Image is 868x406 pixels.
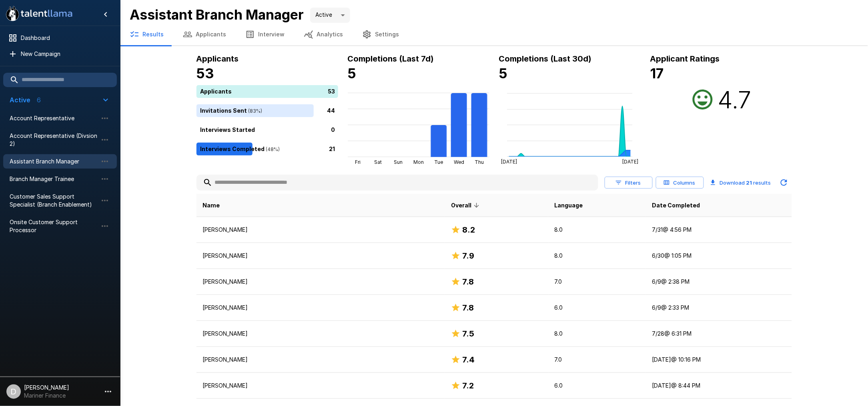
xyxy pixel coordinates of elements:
[499,65,508,82] b: 5
[348,65,357,82] b: 5
[499,54,592,64] b: Completions (Last 30d)
[310,8,350,23] div: Active
[196,65,214,82] b: 53
[776,175,792,191] button: Updated Today - 8:50 AM
[622,159,638,165] tspan: [DATE]
[646,269,792,295] td: 6/9 @ 2:38 PM
[203,330,439,338] p: [PERSON_NAME]
[203,252,439,260] p: [PERSON_NAME]
[555,356,639,364] p: 7.0
[650,65,664,82] b: 17
[173,23,236,46] button: Applicants
[374,159,382,165] tspan: Sat
[707,175,774,191] button: Download 21 results
[555,278,639,286] p: 7.0
[327,106,335,115] p: 44
[555,201,583,210] span: Language
[462,301,474,314] h6: 7.8
[236,23,294,46] button: Interview
[203,278,439,286] p: [PERSON_NAME]
[462,327,474,340] h6: 7.5
[555,252,639,260] p: 8.0
[329,145,335,153] p: 21
[462,353,475,366] h6: 7.4
[413,159,424,165] tspan: Mon
[462,379,474,392] h6: 7.2
[130,6,304,23] b: Assistant Branch Manager
[348,54,434,64] b: Completions (Last 7d)
[462,275,474,288] h6: 7.8
[652,201,700,210] span: Date Completed
[646,373,792,399] td: [DATE] @ 8:44 PM
[646,295,792,321] td: 6/9 @ 2:33 PM
[555,226,639,234] p: 8.0
[434,159,443,165] tspan: Tue
[555,382,639,390] p: 6.0
[650,54,720,64] b: Applicant Ratings
[394,159,403,165] tspan: Sun
[203,201,220,210] span: Name
[203,226,439,234] p: [PERSON_NAME]
[462,223,475,236] h6: 8.2
[203,356,439,364] p: [PERSON_NAME]
[462,249,474,262] h6: 7.9
[656,177,704,189] button: Columns
[331,125,335,134] p: 0
[646,321,792,347] td: 7/28 @ 6:31 PM
[718,85,752,114] h2: 4.7
[646,243,792,269] td: 6/30 @ 1:05 PM
[196,54,239,64] b: Applicants
[646,347,792,373] td: [DATE] @ 10:16 PM
[555,304,639,312] p: 6.0
[501,159,517,165] tspan: [DATE]
[355,159,361,165] tspan: Fri
[454,159,464,165] tspan: Wed
[294,23,353,46] button: Analytics
[451,201,482,210] span: Overall
[353,23,409,46] button: Settings
[555,330,639,338] p: 8.0
[328,87,335,96] p: 53
[203,382,439,390] p: [PERSON_NAME]
[605,177,653,189] button: Filters
[203,304,439,312] p: [PERSON_NAME]
[646,217,792,243] td: 7/31 @ 4:56 PM
[746,179,752,186] b: 21
[475,159,484,165] tspan: Thu
[120,23,173,46] button: Results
